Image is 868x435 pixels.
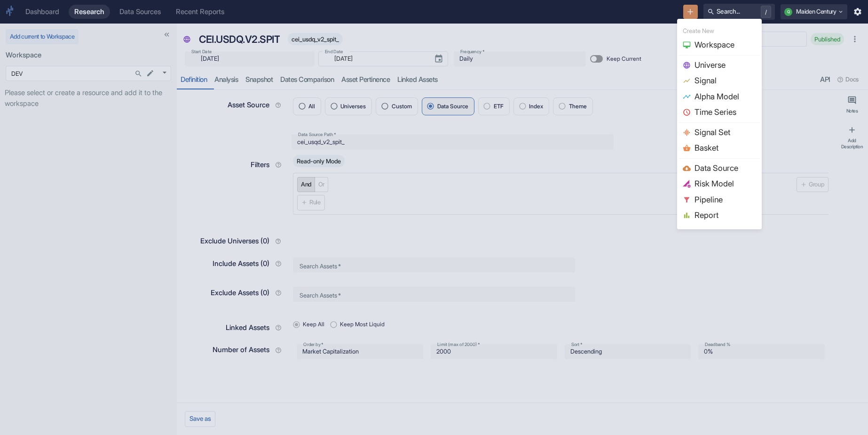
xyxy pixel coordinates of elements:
[694,75,756,87] span: Signal
[694,91,756,103] span: Alpha Model
[694,209,756,222] span: Report
[694,178,756,190] span: Risk Model
[694,106,756,119] span: Time Series
[694,127,756,139] span: Signal Set
[694,142,756,154] span: Basket
[694,194,756,206] span: Pipeline
[694,162,756,175] span: Data Source
[694,39,756,51] span: Workspace
[694,59,756,72] span: Universe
